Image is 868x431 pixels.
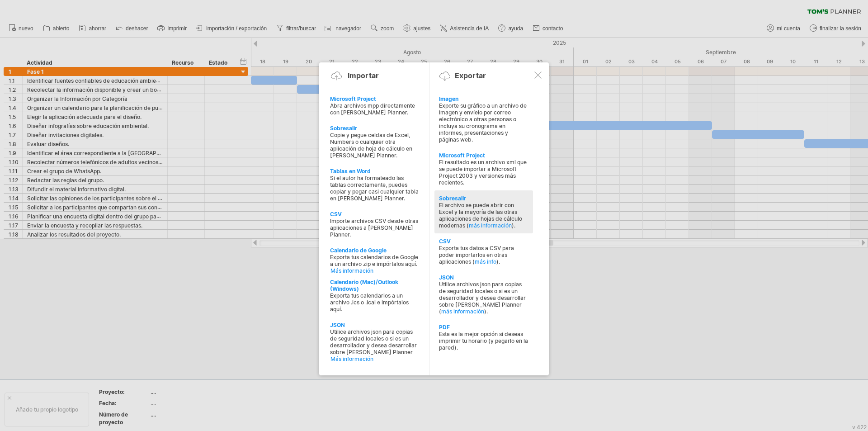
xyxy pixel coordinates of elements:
font: ). [512,222,515,229]
a: más información [469,222,512,229]
font: Esta es la mejor opción si deseas imprimir tu horario (y pegarlo en la pared). [439,331,528,351]
a: Más información [330,355,420,362]
font: Más información [330,355,373,362]
font: Imagen [439,95,458,102]
font: JSON [439,274,454,281]
font: Si el autor ha formateado las tablas correctamente, puedes copiar y pegar casi cualquier tabla en... [330,175,419,202]
font: Tablas en Word [330,168,371,175]
font: PDF [439,324,450,331]
font: Más información [330,267,373,274]
font: ). [484,308,488,315]
font: Exportar [455,71,486,80]
font: Sobresalir [439,195,466,202]
font: Copie y pegue celdas de Excel, Numbers o cualquier otra aplicación de hoja de cálculo en [PERSON_... [330,132,412,159]
font: El resultado es un archivo xml que se puede importar a Microsoft Project 2003 y versiones más rec... [439,159,527,186]
font: CSV [439,238,451,245]
font: El archivo se puede abrir con Excel y la mayoría de las otras aplicaciones de hojas de cálculo mo... [439,202,522,229]
font: Utilice archivos json para copias de seguridad locales o si es un desarrollador y desea desarroll... [439,281,526,315]
font: Sobresalir [330,125,357,132]
a: más info [475,258,496,265]
font: ). [496,258,500,265]
font: Importar [348,71,379,80]
a: Más información [330,267,420,274]
font: Microsoft Project [439,152,485,159]
font: Exporte su gráfico a un archivo de imagen y envíelo por correo electrónico a otras personas o inc... [439,102,527,143]
a: más información [441,308,484,315]
font: Exporta tus datos a CSV para poder importarlos en otras aplicaciones ( [439,245,514,265]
